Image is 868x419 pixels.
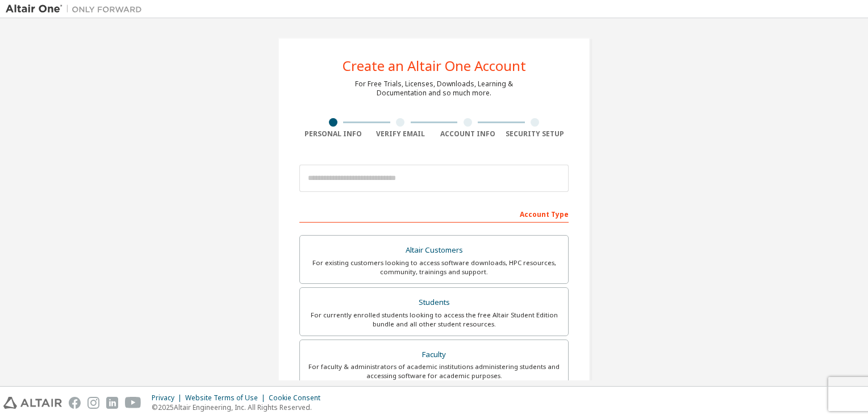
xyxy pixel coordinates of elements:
div: Privacy [152,393,185,403]
div: For existing customers looking to access software downloads, HPC resources, community, trainings ... [307,258,561,276]
div: Personal Info [299,129,367,139]
div: For currently enrolled students looking to access the free Altair Student Edition bundle and all ... [307,311,561,329]
div: For Free Trials, Licenses, Downloads, Learning & Documentation and so much more. [355,79,513,98]
div: Account Type [299,204,569,223]
img: altair_logo.svg [3,397,62,409]
div: Create an Altair One Account [343,59,526,73]
div: Website Terms of Use [185,393,269,403]
div: Verify Email [367,129,435,139]
img: Altair One [6,3,148,15]
img: facebook.svg [69,397,81,409]
div: Students [307,295,561,311]
img: instagram.svg [87,397,99,409]
img: linkedin.svg [106,397,118,409]
div: For faculty & administrators of academic institutions administering students and accessing softwa... [307,362,561,380]
p: © 2025 Altair Engineering, Inc. All Rights Reserved. [152,403,327,412]
div: Security Setup [502,129,569,139]
div: Cookie Consent [269,393,327,403]
img: youtube.svg [125,397,141,409]
div: Account Info [434,129,502,139]
div: Faculty [307,347,561,363]
div: Altair Customers [307,242,561,258]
